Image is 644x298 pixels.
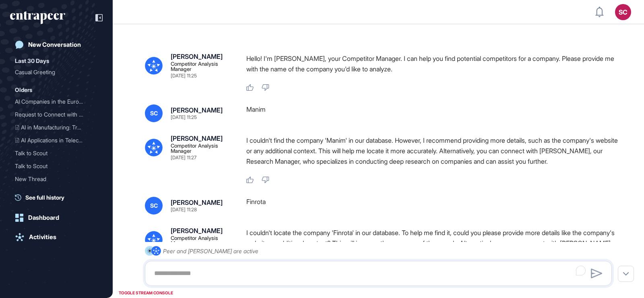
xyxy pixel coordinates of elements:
div: [PERSON_NAME] [171,135,223,142]
button: SC [615,4,631,20]
span: See full history [25,193,64,202]
div: Casual Greeting [15,66,98,79]
div: [DATE] 11:28 [171,207,197,212]
div: Activities [29,233,56,241]
div: [DATE] 11:27 [171,155,196,160]
div: Competitor Analysis Manager [171,143,233,154]
div: Talk to Scout [15,160,91,173]
span: SC [150,202,158,209]
div: AI in Manufacturing: Tran... [15,121,91,134]
div: AI Applications in Teleco... [15,134,91,147]
div: [DATE] 11:25 [171,73,197,78]
div: New Thread [15,173,98,185]
div: [PERSON_NAME] [171,199,223,206]
div: Talk to Scout [15,160,98,173]
div: New Thread [15,173,91,185]
textarea: To enrich screen reader interactions, please activate Accessibility in Grammarly extension settings [149,265,607,281]
div: AI Applications in Telecommunications: A Comprehensive Scouting Report [15,134,98,147]
div: [PERSON_NAME] [171,227,223,234]
div: Request to Connect with T... [15,108,91,121]
div: AI Companies in the Europ... [15,95,91,108]
div: Finrota [246,197,618,215]
div: Dashboard [28,214,59,221]
div: Request to Connect with Tracy [15,108,98,121]
div: Competitor Analysis Manager [171,235,233,246]
a: Dashboard [10,210,103,226]
div: [DATE] 11:25 [171,115,197,120]
div: Manim [246,104,618,122]
div: Casual Greeting [15,66,91,79]
span: SC [150,110,158,117]
a: New Conversation [10,37,103,53]
p: Hello! I'm [PERSON_NAME], your Competitor Manager. I can help you find potential competitors for ... [246,53,618,74]
div: Recent Use Cases of Gold ... [15,185,91,198]
p: I couldn't locate the company 'Finrota' in our database. To help me find it, could you please pro... [246,227,618,259]
div: Last 30 Days [15,56,49,66]
p: I couldn't find the company 'Manim' in our database. However, I recommend providing more details,... [246,135,618,167]
div: Talk to Scout [15,147,91,160]
div: [PERSON_NAME] [171,107,223,113]
div: TOGGLE STREAM CONSOLE [117,288,175,298]
div: Peer and [PERSON_NAME] are active [163,246,258,256]
div: entrapeer-logo [10,11,65,24]
div: Olders [15,85,32,95]
div: New Conversation [28,41,81,48]
div: AI in Manufacturing: Transforming Processes and Enhancing Efficiency [15,121,98,134]
div: [PERSON_NAME] [171,53,223,60]
div: Competitor Analysis Manager [171,61,233,72]
div: Talk to Scout [15,147,98,160]
div: Recent Use Cases of Gold in the Financial Landscape [15,185,98,198]
a: See full history [15,193,103,202]
a: Activities [10,229,103,245]
div: AI Companies in the European Finance Industry [15,95,98,108]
